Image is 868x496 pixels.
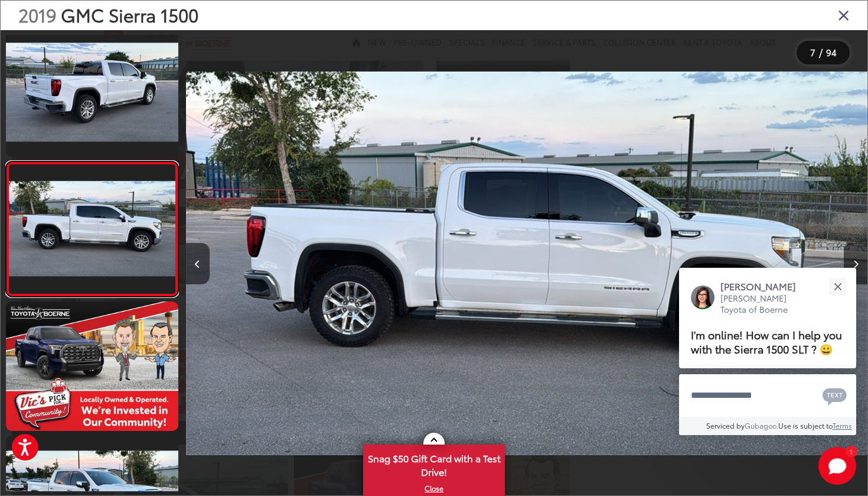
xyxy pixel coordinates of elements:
[61,2,198,27] span: GMC Sierra 1500
[823,387,847,406] svg: Text
[778,420,833,430] span: Use is subject to
[838,7,850,22] i: Close gallery
[364,446,504,482] span: Snag $50 Gift Card with a Test Drive!
[720,280,808,293] p: [PERSON_NAME]
[833,420,852,430] a: Terms
[819,382,850,409] button: Chat with SMS
[810,46,815,59] span: 7
[679,268,856,435] div: Close[PERSON_NAME][PERSON_NAME] Toyota of BoerneI'm online! How can I help you with the Sierra 15...
[844,243,867,284] button: Next image
[186,40,867,487] div: 2019 GMC Sierra 1500 SLT 6
[850,449,853,454] span: 1
[818,48,824,57] span: /
[691,326,842,356] span: I'm online! How can I help you with the Sierra 1500 SLT ? 😀
[818,447,856,485] button: Toggle Chat Window
[18,2,56,27] span: 2019
[826,46,837,59] span: 94
[186,243,210,284] button: Previous image
[825,274,850,299] button: Close
[4,300,180,432] img: 2019 GMC Sierra 1500 SLT
[186,40,867,487] img: 2019 GMC Sierra 1500 SLT
[818,447,856,485] svg: Start Chat
[706,420,745,430] span: Serviced by
[4,43,180,141] img: 2019 GMC Sierra 1500 SLT
[7,181,177,277] img: 2019 GMC Sierra 1500 SLT
[720,293,808,316] p: [PERSON_NAME] Toyota of Boerne
[745,420,778,430] a: Gubagoo.
[679,374,856,417] textarea: Type your message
